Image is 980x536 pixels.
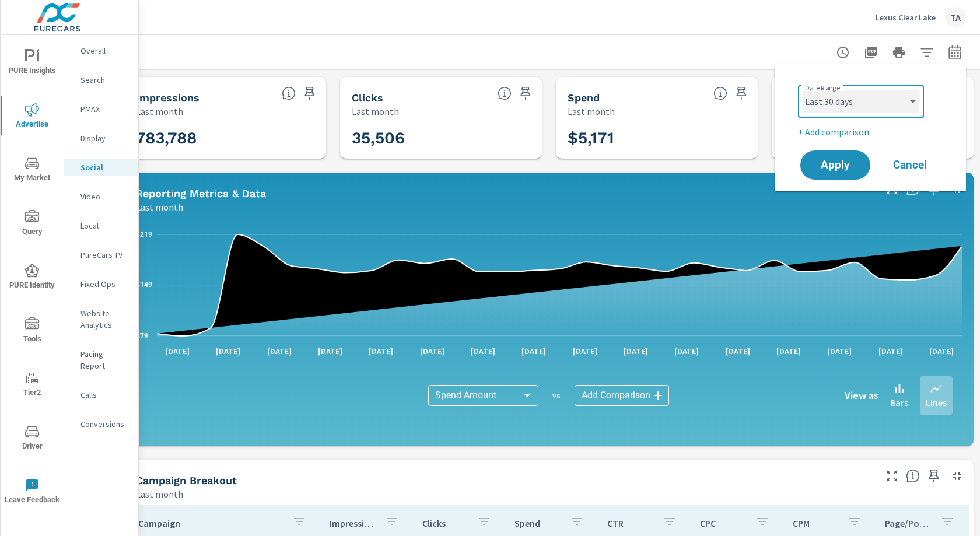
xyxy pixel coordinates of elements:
[925,467,943,485] span: Save this to your personalized report
[568,92,600,104] h5: Spend
[282,86,296,100] span: The number of times an ad was shown on your behalf.
[64,217,138,234] div: Local
[64,188,138,205] div: Video
[352,128,530,148] h3: 35,506
[80,348,129,372] p: Pacing Report
[136,281,152,289] text: $149
[352,104,399,118] p: Last month
[513,345,554,357] p: [DATE]
[64,100,138,118] div: PMAX
[435,390,496,401] span: Spend Amount
[921,345,962,357] p: [DATE]
[80,162,129,173] p: Social
[793,517,839,529] p: CPM
[80,307,129,331] p: Website Analytics
[948,467,967,485] button: Minimize Widget
[700,517,746,529] p: CPC
[4,210,60,239] span: Query
[859,41,883,64] button: "Export Report to PDF"
[64,275,138,293] div: Fixed Ops
[64,71,138,89] div: Search
[136,200,183,214] p: Last month
[538,390,575,401] p: vs
[4,103,60,131] span: Advertise
[64,42,138,59] div: Overall
[875,150,945,180] button: Cancel
[80,418,129,430] p: Conversions
[800,150,870,180] button: Apply
[798,125,947,139] p: + Add comparison
[157,345,198,357] p: [DATE]
[428,385,538,406] div: Spend Amount
[330,517,376,529] p: Impressions
[732,84,751,103] span: Save this to your personalized report
[64,129,138,147] div: Display
[136,128,314,148] h3: 783,788
[300,84,319,103] span: Save this to your personalized report
[887,41,911,64] button: Print Report
[717,345,758,357] p: [DATE]
[64,246,138,264] div: PureCars TV
[4,317,60,346] span: Tools
[80,74,129,86] p: Search
[943,41,967,64] button: Select Date Range
[80,389,129,401] p: Calls
[136,187,266,199] h5: Reporting Metrics & Data
[906,469,920,483] span: This is a summary of Social performance results by campaign. Each column can be sorted.
[136,92,199,104] h5: Impressions
[64,345,138,374] div: Pacing Report
[883,467,901,485] button: Make Fullscreen
[64,159,138,176] div: Social
[845,390,878,401] h6: View as
[136,474,237,486] h5: Campaign Breakout
[666,345,707,357] p: [DATE]
[887,160,933,170] span: Cancel
[812,160,859,170] span: Apply
[4,425,60,453] span: Driver
[915,41,939,64] button: Apply Filters
[890,395,908,409] p: Bars
[819,345,860,357] p: [DATE]
[498,86,512,100] span: The number of times an ad was clicked by a consumer.
[870,345,911,357] p: [DATE]
[4,156,60,185] span: My Market
[926,395,947,409] p: Lines
[64,304,138,334] div: Website Analytics
[4,49,60,78] span: PURE Insights
[615,345,656,357] p: [DATE]
[568,128,746,148] h3: $5,171
[80,249,129,261] p: PureCars TV
[582,390,650,401] span: Add Comparison
[713,86,727,100] span: The amount of money spent on advertising during the period.
[80,103,129,115] p: PMAX
[64,415,138,433] div: Conversions
[80,45,129,57] p: Overall
[412,345,453,357] p: [DATE]
[80,220,129,232] p: Local
[4,264,60,292] span: PURE Identity
[1,35,64,518] div: nav menu
[208,345,249,357] p: [DATE]
[463,345,503,357] p: [DATE]
[568,104,615,118] p: Last month
[136,104,183,118] p: Last month
[310,345,351,357] p: [DATE]
[80,191,129,202] p: Video
[516,84,535,103] span: Save this to your personalized report
[876,12,936,23] p: Lexus Clear Lake
[80,278,129,290] p: Fixed Ops
[945,7,966,28] div: TA
[352,92,383,104] h5: Clicks
[575,385,669,406] div: Add Comparison
[514,517,561,529] p: Spend
[4,371,60,400] span: Tier2
[259,345,300,357] p: [DATE]
[138,517,283,529] p: Campaign
[64,386,138,404] div: Calls
[422,517,468,529] p: Clicks
[4,478,60,507] span: Leave Feedback
[607,517,653,529] p: CTR
[565,345,605,357] p: [DATE]
[80,132,129,144] p: Display
[136,487,183,501] p: Last month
